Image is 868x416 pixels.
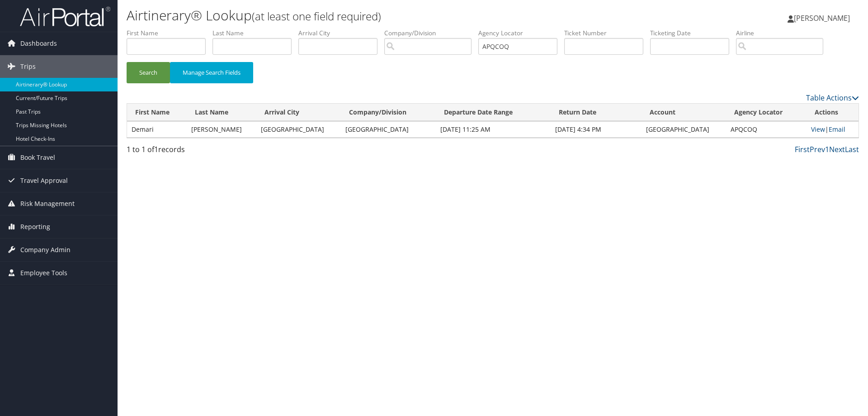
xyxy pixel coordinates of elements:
[341,121,436,138] td: [GEOGRAPHIC_DATA]
[20,32,57,55] span: Dashboards
[650,29,736,38] label: Ticketing Date
[436,104,551,121] th: Departure Date Range: activate to sort column ascending
[642,104,726,121] th: Account: activate to sort column ascending
[20,169,68,192] span: Travel Approval
[20,239,71,261] span: Company Admin
[20,215,50,238] span: Reporting
[806,93,859,103] a: Table Actions
[256,104,341,121] th: Arrival City: activate to sort column ascending
[811,125,825,134] a: View
[642,121,726,138] td: [GEOGRAPHIC_DATA]
[187,121,256,138] td: [PERSON_NAME]
[825,144,829,154] a: 1
[807,104,859,121] th: Actions
[212,29,298,38] label: Last Name
[170,62,253,83] button: Manage Search Fields
[810,144,825,154] a: Prev
[384,29,478,38] label: Company/Division
[829,144,845,154] a: Next
[736,29,830,38] label: Airline
[829,125,845,134] a: Email
[20,146,55,169] span: Book Travel
[127,121,187,138] td: Demari
[187,104,256,121] th: Last Name: activate to sort column ascending
[807,121,859,138] td: |
[127,29,212,38] label: First Name
[478,29,564,38] label: Agency Locator
[127,144,300,159] div: 1 to 1 of records
[127,6,615,25] h1: Airtinerary® Lookup
[845,144,859,154] a: Last
[20,55,36,78] span: Trips
[252,9,381,24] small: (at least one field required)
[298,29,384,38] label: Arrival City
[20,6,110,27] img: airportal-logo.png
[127,104,187,121] th: First Name: activate to sort column ascending
[551,121,642,138] td: [DATE] 4:34 PM
[564,29,650,38] label: Ticket Number
[154,144,158,154] span: 1
[795,144,810,154] a: First
[794,13,850,23] span: [PERSON_NAME]
[256,121,341,138] td: [GEOGRAPHIC_DATA]
[341,104,436,121] th: Company/Division
[788,5,859,32] a: [PERSON_NAME]
[436,121,551,138] td: [DATE] 11:25 AM
[726,121,807,138] td: APQCOQ
[726,104,807,121] th: Agency Locator: activate to sort column ascending
[127,62,170,83] button: Search
[20,262,67,284] span: Employee Tools
[551,104,642,121] th: Return Date: activate to sort column ascending
[20,192,75,215] span: Risk Management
